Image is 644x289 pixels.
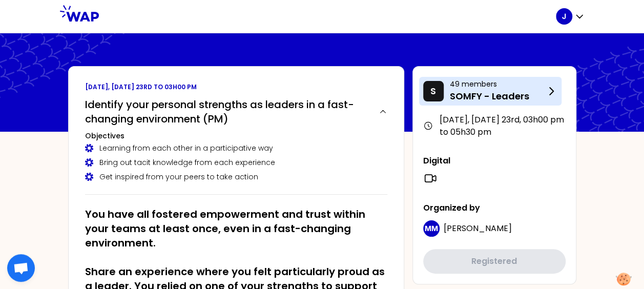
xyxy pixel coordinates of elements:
p: Digital [423,155,566,167]
p: SOMFY - Leaders [450,89,545,104]
h3: Objectives [85,131,387,141]
div: Bring out tacit knowledge from each experience [85,157,387,168]
div: Learning from each other in a participative way [85,143,387,153]
div: [DATE], [DATE] 23rd , 03h00 pm to 05h30 pm [423,114,566,138]
h2: Identify your personal strengths as leaders in a fast-changing environment (PM) [85,97,370,126]
button: Registered [423,249,566,274]
p: [DATE], [DATE] 23rd to 03h00 pm [85,83,387,91]
p: 49 members [450,79,545,89]
p: J [562,11,566,22]
p: S [430,84,436,98]
button: Identify your personal strengths as leaders in a fast-changing environment (PM) [85,97,387,126]
div: Get inspired from your peers to take action [85,172,387,182]
div: Ouvrir le chat [7,254,35,282]
p: Organized by [423,202,566,214]
p: MM [425,223,438,234]
button: J [556,8,585,25]
span: [PERSON_NAME] [444,222,512,234]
